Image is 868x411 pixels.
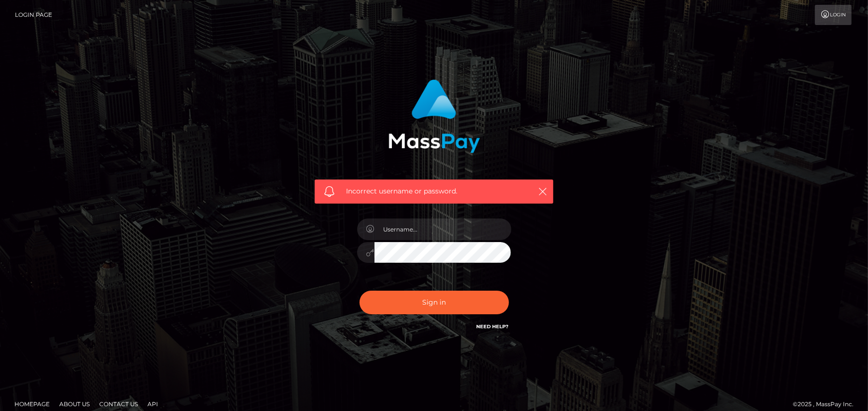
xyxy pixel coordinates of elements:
input: Username... [374,218,511,240]
a: Need Help? [477,323,509,330]
span: Incorrect username or password. [346,186,522,196]
button: Sign in [360,291,509,314]
img: MassPay Login [388,79,480,153]
a: Login [815,5,852,25]
div: © 2025 , MassPay Inc. [793,399,861,410]
a: Login Page [15,5,52,25]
